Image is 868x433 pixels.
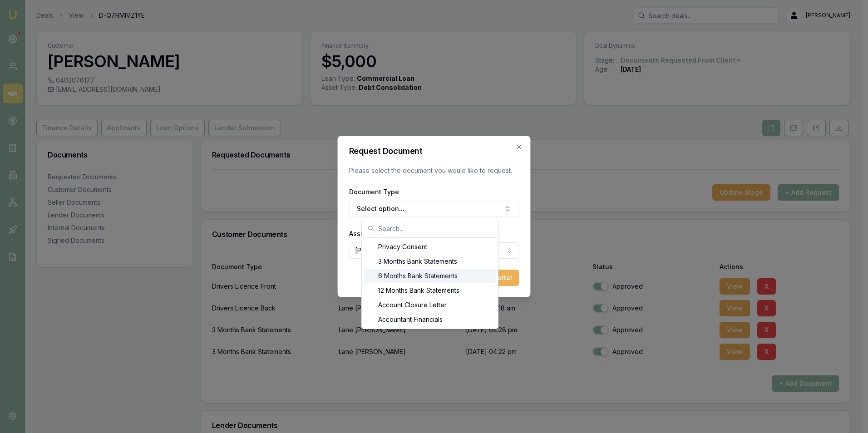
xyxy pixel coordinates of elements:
div: Search... [362,238,498,329]
div: Privacy Consent [364,240,496,254]
label: Assigned Client [349,230,399,237]
div: Account Closure Letter [364,298,496,312]
div: 3 Months Bank Statements [364,254,496,269]
button: Select option... [349,201,519,217]
div: 6 Months Bank Statements [364,269,496,283]
label: Document Type [349,188,399,196]
h2: Request Document [349,147,519,155]
p: Please select the document you would like to request. [349,166,519,175]
div: Accountant Financials [364,312,496,327]
input: Search... [378,219,493,237]
div: Accountant Letter [364,327,496,341]
div: 12 Months Bank Statements [364,283,496,298]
